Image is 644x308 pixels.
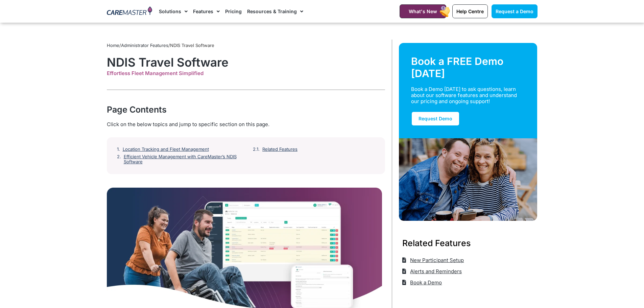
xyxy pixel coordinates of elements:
span: Help Centre [456,8,484,14]
span: Request a Demo [496,8,533,14]
div: Page Contents [107,103,385,116]
a: Alerts and Reminders [402,266,462,277]
a: What's New [400,4,446,18]
span: NDIS Travel Software [170,43,214,48]
a: New Participant Setup [402,255,464,266]
a: Location Tracking and Fleet Management [123,147,209,152]
img: CareMaster Logo [107,6,152,17]
span: Alerts and Reminders [408,266,462,277]
a: Related Features [262,147,297,152]
span: Book a Demo [408,277,442,288]
a: Book a Demo [402,277,442,288]
a: Home [107,43,119,48]
img: Support Worker and NDIS Participant out for a coffee. [399,138,538,221]
h1: NDIS Travel Software [107,55,385,69]
span: New Participant Setup [408,255,464,266]
a: Administrator Features [121,43,168,48]
div: Click on the below topics and jump to specific section on this page. [107,121,385,128]
span: What's New [409,8,437,14]
div: Book a FREE Demo [DATE] [411,55,525,79]
h3: Related Features [402,237,534,249]
a: Efficient Vehicle Management with CareMaster’s NDIS Software [124,154,243,165]
span: Request Demo [419,116,452,121]
div: Book a Demo [DATE] to ask questions, learn about our software features and understand our pricing... [411,86,517,104]
a: Help Centre [452,4,488,18]
div: Effortless Fleet Management Simplified [107,70,385,76]
span: / / [107,43,214,48]
a: Request a Demo [492,4,538,18]
a: Request Demo [411,111,460,126]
